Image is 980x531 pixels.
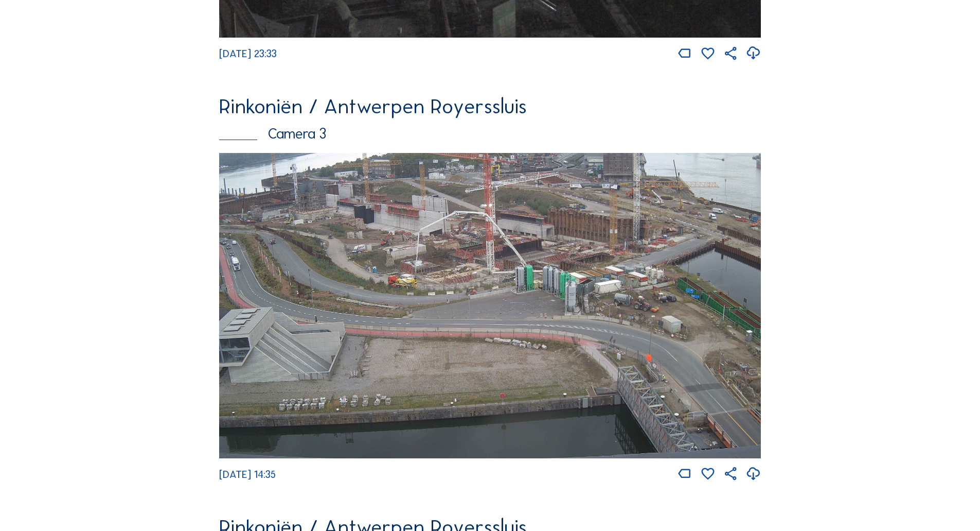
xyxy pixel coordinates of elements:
span: [DATE] 23:33 [219,47,277,60]
div: Camera 3 [219,126,761,141]
img: Image [219,153,761,458]
div: Rinkoniën / Antwerpen Royerssluis [219,96,761,117]
span: [DATE] 14:35 [219,468,276,481]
